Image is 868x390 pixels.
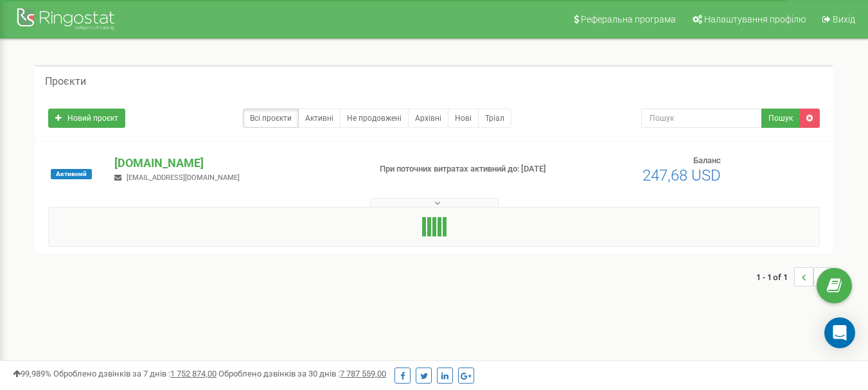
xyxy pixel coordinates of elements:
span: Вихід [833,14,855,24]
span: 99,989% [13,369,51,378]
span: Реферальна програма [581,14,676,24]
h5: Проєкти [45,76,86,87]
a: Не продовжені [340,109,409,128]
span: Налаштування профілю [704,14,806,24]
nav: ... [756,254,833,299]
p: [DOMAIN_NAME] [114,155,359,172]
a: Активні [298,109,341,128]
span: Баланс [693,155,721,165]
span: Активний [51,169,92,179]
a: Нові [448,109,479,128]
a: Новий проєкт [48,109,125,128]
button: Пошук [761,109,800,128]
span: 1 - 1 of 1 [756,267,794,287]
span: 247,68 USD [642,166,721,184]
input: Пошук [641,109,762,128]
a: Архівні [408,109,448,128]
u: 7 787 559,00 [340,369,386,378]
p: При поточних витратах активний до: [DATE] [380,163,558,175]
div: Open Intercom Messenger [824,317,855,348]
u: 1 752 874,00 [170,369,217,378]
a: Тріал [478,109,511,128]
span: Оброблено дзвінків за 30 днів : [218,369,386,378]
a: Всі проєкти [243,109,299,128]
span: Оброблено дзвінків за 7 днів : [53,369,217,378]
span: [EMAIL_ADDRESS][DOMAIN_NAME] [127,173,240,182]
